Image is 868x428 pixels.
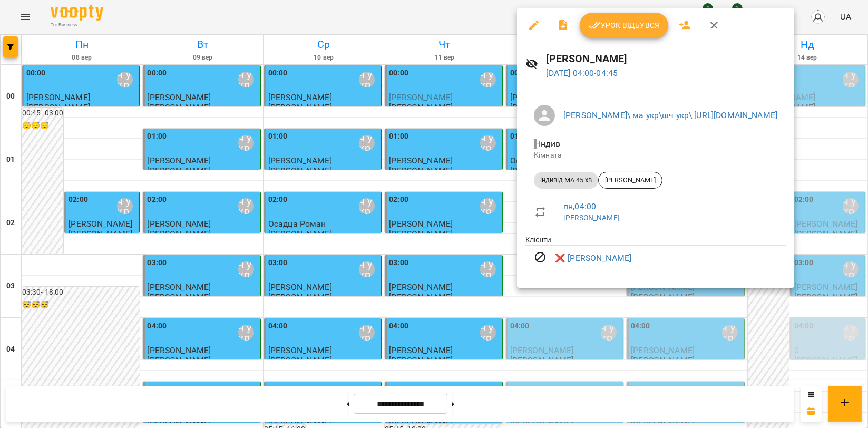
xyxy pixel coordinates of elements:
[555,252,631,265] a: ❌ [PERSON_NAME]
[598,172,662,189] div: [PERSON_NAME]
[563,110,777,120] a: [PERSON_NAME]\ ма укр\шч укр\ [URL][DOMAIN_NAME]
[547,51,786,67] h6: [PERSON_NAME]
[547,68,618,78] a: [DATE] 04:00-04:45
[525,235,786,275] ul: Клієнти
[563,201,596,211] a: пн , 04:00
[580,13,668,38] button: Урок відбувся
[534,139,562,149] span: - Індив
[534,251,547,264] svg: Візит скасовано
[599,176,662,185] span: [PERSON_NAME]
[534,150,777,161] p: Кімната
[588,19,660,32] span: Урок відбувся
[534,176,598,185] span: індивід МА 45 хв
[563,213,620,222] a: [PERSON_NAME]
